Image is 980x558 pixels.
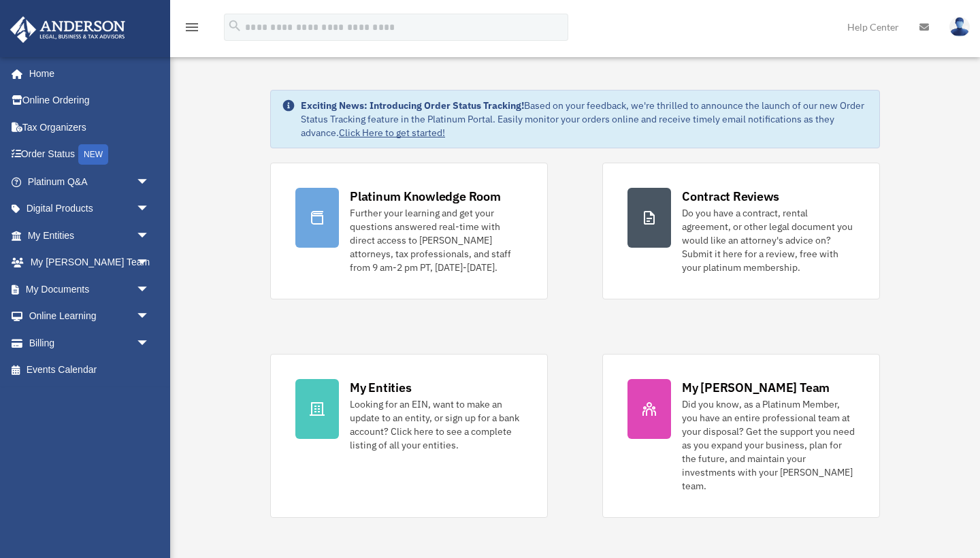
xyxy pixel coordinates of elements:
a: menu [184,24,200,35]
a: My Documentsarrow_drop_down [10,276,170,303]
span: arrow_drop_down [136,249,163,277]
a: Contract Reviews Do you have a contract, rental agreement, or other legal document you would like... [602,163,880,299]
div: Contract Reviews [682,188,779,205]
a: Home [10,60,163,87]
a: My [PERSON_NAME] Teamarrow_drop_down [10,249,170,276]
a: Billingarrow_drop_down [10,329,170,357]
a: Digital Productsarrow_drop_down [10,195,170,223]
a: Online Ordering [10,87,170,114]
a: Tax Organizers [10,114,170,141]
span: arrow_drop_down [136,303,163,331]
div: My [PERSON_NAME] Team [682,379,830,396]
div: Looking for an EIN, want to make an update to an entity, or sign up for a bank account? Click her... [350,397,523,452]
div: My Entities [350,379,411,396]
div: Do you have a contract, rental agreement, or other legal document you would like an attorney's ad... [682,206,855,274]
i: menu [184,19,200,35]
strong: Exciting News: Introducing Order Status Tracking! [301,99,524,112]
div: Further your learning and get your questions answered real-time with direct access to [PERSON_NAM... [350,206,523,274]
a: Order StatusNEW [10,141,170,169]
span: arrow_drop_down [136,329,163,357]
div: Did you know, as a Platinum Member, you have an entire professional team at your disposal? Get th... [682,397,855,493]
a: Platinum Knowledge Room Further your learning and get your questions answered real-time with dire... [270,163,548,299]
div: Platinum Knowledge Room [350,188,501,205]
a: Online Learningarrow_drop_down [10,303,170,330]
a: My [PERSON_NAME] Team Did you know, as a Platinum Member, you have an entire professional team at... [602,354,880,518]
a: My Entities Looking for an EIN, want to make an update to an entity, or sign up for a bank accoun... [270,354,548,518]
a: Platinum Q&Aarrow_drop_down [10,168,170,195]
span: arrow_drop_down [136,222,163,250]
img: User Pic [949,17,970,37]
i: search [227,18,242,33]
span: arrow_drop_down [136,195,163,223]
span: arrow_drop_down [136,276,163,303]
span: arrow_drop_down [136,168,163,196]
img: Anderson Advisors Platinum Portal [6,16,129,43]
a: Click Here to get started! [339,127,445,139]
div: Based on your feedback, we're thrilled to announce the launch of our new Order Status Tracking fe... [301,99,868,139]
a: My Entitiesarrow_drop_down [10,222,170,249]
a: Events Calendar [10,357,170,384]
div: NEW [78,144,108,165]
